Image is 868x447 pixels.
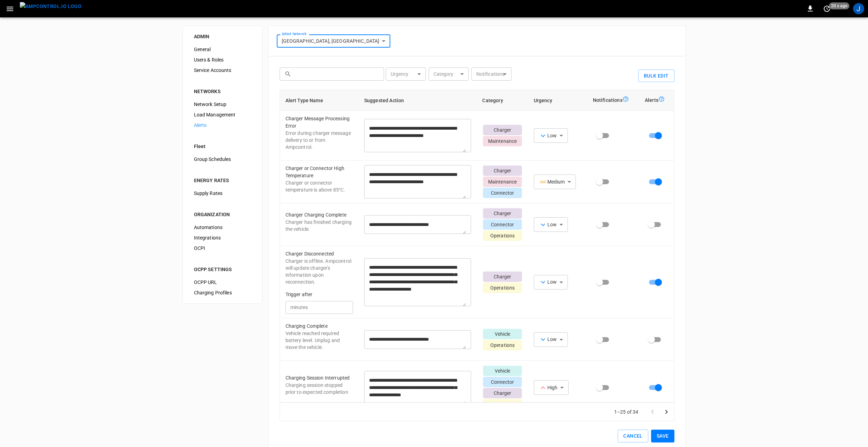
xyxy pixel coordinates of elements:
[188,55,257,65] div: Users & Roles
[194,156,251,163] span: Group Schedules
[194,67,251,74] span: Service Accounts
[539,178,565,186] div: Medium
[638,70,674,82] button: Bulk Edit
[286,211,353,219] p: Charger Charging Complete
[188,109,257,120] div: Load Management
[645,96,668,105] div: Alerts
[483,177,522,187] p: Maintenance
[188,120,257,130] div: Alerts
[194,88,251,95] div: NETWORKS
[188,233,257,243] div: Integrations
[651,430,674,442] button: Save
[194,211,251,218] div: ORGANIZATION
[821,3,832,14] button: set refresh interval
[483,399,522,409] p: Operations
[539,220,557,229] div: Low
[593,96,634,105] div: Notifications
[286,130,353,151] p: Error during charger message delivery to or from Ampcontrol.
[483,136,522,146] p: Maintenance
[286,382,353,396] p: Charging session stopped prior to expected completion
[282,31,306,37] label: Select Network
[194,143,251,150] div: Fleet
[618,430,648,442] button: Cancel
[286,330,353,351] p: Vehicle reached required battery level. Unplug and move the vehicle.
[194,289,251,296] span: Charging Profiles
[286,250,353,258] p: Charger Disconnected
[483,340,522,350] p: Operations
[659,405,673,419] button: Go to next page
[188,99,257,109] div: Network Setup
[286,165,353,179] p: Charger or Connector High Temperature
[286,219,353,233] p: Charger has finished charging the vehicle.
[194,111,251,119] span: Load Management
[194,56,251,64] span: Users & Roles
[188,287,257,298] div: Charging Profiles
[194,279,251,286] span: OCPP URL
[483,283,522,293] p: Operations
[286,291,353,298] p: Trigger after
[539,131,557,140] div: Low
[286,258,353,285] p: Charger is offline. Ampcontrol will update charger's information upon reconnection.
[483,377,522,387] p: Connector
[483,165,522,176] p: Charger
[188,222,257,233] div: Automations
[194,122,251,129] span: Alerts
[277,34,391,48] div: [GEOGRAPHIC_DATA], [GEOGRAPHIC_DATA]
[286,374,353,382] p: Charging Session Interrupted
[614,408,639,415] p: 1–25 of 34
[482,96,522,105] div: Category
[483,125,522,135] p: Charger
[483,366,522,376] p: Vehicle
[534,96,582,105] div: Urgency
[483,219,522,230] p: Connector
[194,177,251,184] div: ENERGY RATES
[539,383,558,392] div: High
[188,44,257,55] div: General
[286,96,353,105] div: Alert Type Name
[286,323,353,330] p: Charging Complete
[188,65,257,75] div: Service Accounts
[658,96,665,105] div: Alert-alert-tooltip
[286,179,353,193] p: Charger or connector temperature is above 85°C.
[194,190,251,197] span: Supply Rates
[194,234,251,242] span: Integrations
[364,96,471,105] div: Suggested Action
[20,2,81,11] img: ampcontrol.io logo
[188,154,257,164] div: Group Schedules
[483,271,522,282] p: Charger
[194,245,251,252] span: OCPI
[483,230,522,241] p: Operations
[286,115,353,130] p: Charger Message Processing Error
[188,277,257,287] div: OCPP URL
[623,96,629,105] div: Notification-alert-tooltip
[290,304,308,311] p: minutes
[483,188,522,198] p: Connector
[194,46,251,53] span: General
[188,243,257,253] div: OCPI
[853,3,864,14] div: profile-icon
[194,33,251,40] div: ADMIN
[188,188,257,198] div: Supply Rates
[483,208,522,219] p: Charger
[483,329,522,339] p: Vehicle
[539,335,557,344] div: Low
[194,224,251,231] span: Automations
[539,278,557,286] div: Low
[194,101,251,108] span: Network Setup
[194,266,251,273] div: OCPP SETTINGS
[829,2,850,9] span: 20 s ago
[483,388,522,398] p: Charger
